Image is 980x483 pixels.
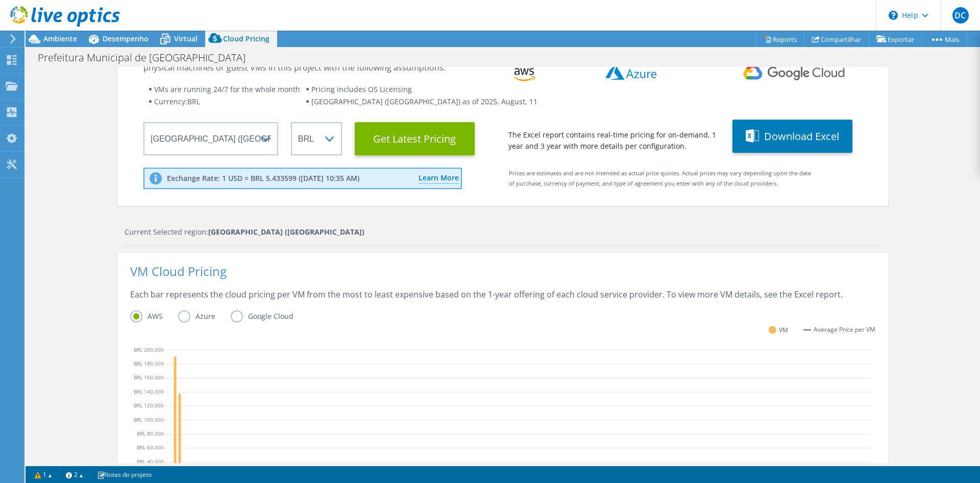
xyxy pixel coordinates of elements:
[231,310,309,323] label: Google Cloud
[869,31,922,47] a: Exportar
[355,122,475,155] button: Get Latest Pricing
[208,227,364,237] strong: [GEOGRAPHIC_DATA] ([GEOGRAPHIC_DATA])
[311,97,537,106] span: [GEOGRAPHIC_DATA] ([GEOGRAPHIC_DATA]) as of 2025, August, 11
[154,84,300,94] span: VMs are running 24/7 for the whole month
[311,84,412,94] span: Pricing includes OS Licensing
[952,7,969,24] span: DC
[59,468,90,481] a: 2
[137,458,164,465] text: BRL 40,000
[137,444,164,451] text: BRL 60,000
[804,31,869,47] a: Compartilhar
[223,34,269,43] span: Cloud Pricing
[90,468,159,481] a: Notas do projeto
[103,34,149,43] span: Desempenho
[43,34,77,43] span: Ambiente
[130,289,875,310] div: Each bar represents the cloud pricing per VM from the most to least expensive based on the 1-year...
[167,174,359,183] p: Exchange Rate: 1 USD = BRL 5.433599 ([DATE] 10:35 AM)
[492,168,815,196] div: Prices are estimates and are not intended as actual price quotes. Actual prices may vary dependin...
[178,310,231,323] label: Azure
[889,11,898,20] svg: \n
[134,402,164,409] text: BRL 120,000
[814,324,875,335] span: Average Price per VM
[419,173,459,184] a: Learn More
[33,52,261,63] h1: Prefeitura Municipal de [GEOGRAPHIC_DATA]
[134,416,164,423] text: BRL 100,000
[134,360,164,367] text: BRL 180,000
[174,34,198,43] span: Virtual
[134,346,164,353] text: BRL 200,000
[154,97,200,106] span: Currency: BRL
[125,226,883,238] div: Current Selected region:
[779,324,788,336] span: VM
[508,129,720,152] div: The Excel report contains real-time pricing for on-demand, 1 year and 3 year with more details pe...
[756,31,805,47] a: Reports
[28,468,59,481] a: 1
[137,430,164,437] text: BRL 80,000
[732,120,852,153] button: Download Excel
[130,266,875,289] div: VM Cloud Pricing
[134,388,164,395] text: BRL 140,000
[922,31,967,47] a: Mais
[134,374,164,381] text: BRL 160,000
[130,310,178,323] label: AWS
